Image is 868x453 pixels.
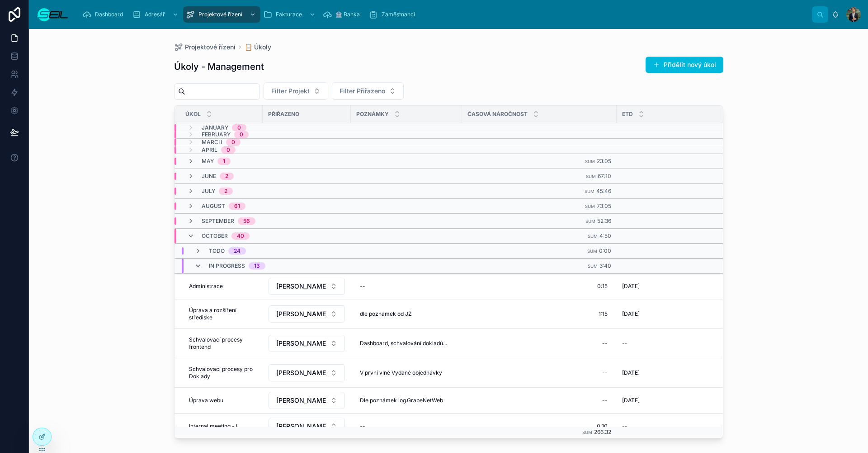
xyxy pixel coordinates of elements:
span: Filter Projekt [271,87,310,96]
a: Dashboard [80,6,129,23]
button: Přidělit nový úkol [646,57,723,73]
div: 2 [225,173,228,180]
a: Úprava a rozšíření střediske [185,303,257,325]
span: Úprava webu [189,397,223,404]
a: Select Button [268,277,345,295]
button: Select Button [269,278,345,295]
a: [DATE] [622,397,738,404]
span: Projektové řízení [185,43,236,52]
button: Select Button [269,418,345,435]
small: Sum [587,249,597,254]
small: Sum [582,430,592,435]
span: Administrace [189,283,223,290]
span: V první vlně Vydané objednávky [360,369,442,376]
span: Fakturace [276,11,302,18]
a: -- [622,340,738,347]
span: August [202,202,225,210]
a: Select Button [268,391,345,410]
div: 0 [237,124,241,131]
div: 40 [237,232,244,240]
button: Select Button [269,305,345,323]
a: Projektové řízení [183,6,260,23]
span: In progress [209,262,245,270]
span: -- [622,423,627,430]
span: Dashboard, schvalování dokladů... [360,340,447,347]
small: Sum [586,174,596,179]
div: 61 [234,202,240,210]
span: Internal meeting - L [189,423,239,430]
span: September [202,217,234,225]
div: 24 [234,247,241,255]
span: Zaměstnanci [382,11,415,18]
small: Sum [585,219,595,224]
a: 🏦 Banka [320,6,366,23]
span: 23:05 [597,158,611,164]
div: 13 [254,262,260,270]
div: 0 [240,131,243,138]
span: [DATE] [622,310,640,318]
div: 56 [243,217,250,225]
a: -- [622,423,738,430]
span: Dle poznámek log.GrapeNetWeb [360,397,443,404]
span: ETD [622,111,633,118]
span: 4:50 [599,232,611,239]
span: June [202,173,216,180]
span: July [202,188,215,195]
span: [PERSON_NAME], BBA [276,396,326,405]
span: 0:15 [597,283,608,290]
span: Schvalovací procesy frontend [189,336,254,351]
span: [DATE] [622,283,640,290]
a: Fakturace [260,6,320,23]
span: Filter Přiřazeno [340,87,385,96]
a: 1:15 [467,307,611,321]
span: [DATE] [622,369,640,376]
span: 0:10 [597,423,608,430]
small: Sum [588,234,598,239]
span: April [202,146,217,154]
span: Dashboard [95,11,123,18]
a: Select Button [268,364,345,382]
span: [DATE] [622,397,640,404]
h1: Úkoly - Management [174,60,264,73]
a: dle poznámek od JŽ [356,307,457,321]
span: [PERSON_NAME], BBA [276,282,326,291]
span: 1:15 [599,310,608,318]
a: Select Button [268,305,345,323]
span: 📋 Úkoly [245,43,271,52]
a: Administrace [185,279,257,294]
small: Sum [585,159,595,164]
button: Select Button [269,335,345,352]
a: Schvalovací procesy pro Doklady [185,362,257,384]
span: 67:10 [598,173,611,179]
div: 2 [224,188,227,195]
a: Zaměstnanci [366,6,421,23]
a: -- [467,336,611,351]
span: Časová náročnost [467,111,528,118]
span: 266:32 [594,429,611,436]
a: Select Button [268,417,345,435]
span: Poznámky [356,111,389,118]
small: Sum [585,204,595,209]
span: Adresář [145,11,165,18]
a: Select Button [268,334,345,352]
img: App logo [36,7,69,22]
span: February [202,131,231,138]
a: Dle poznámek log.GrapeNetWeb [356,393,457,408]
a: Adresář [129,6,183,23]
span: [PERSON_NAME], BBA [276,309,326,318]
a: Dashboard, schvalování dokladů... [356,336,457,351]
div: -- [360,283,365,290]
a: -- [467,366,611,380]
div: scrollable content [76,5,812,24]
a: [DATE] [622,283,738,290]
span: [PERSON_NAME], BBA [276,422,326,431]
span: January [202,124,228,131]
button: Select Button [332,82,404,100]
span: [PERSON_NAME], BBA [276,368,326,377]
button: Select Button [269,364,345,381]
span: 45:46 [596,188,611,194]
small: Sum [588,264,598,269]
span: 0:00 [599,247,611,254]
small: Sum [585,189,594,194]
